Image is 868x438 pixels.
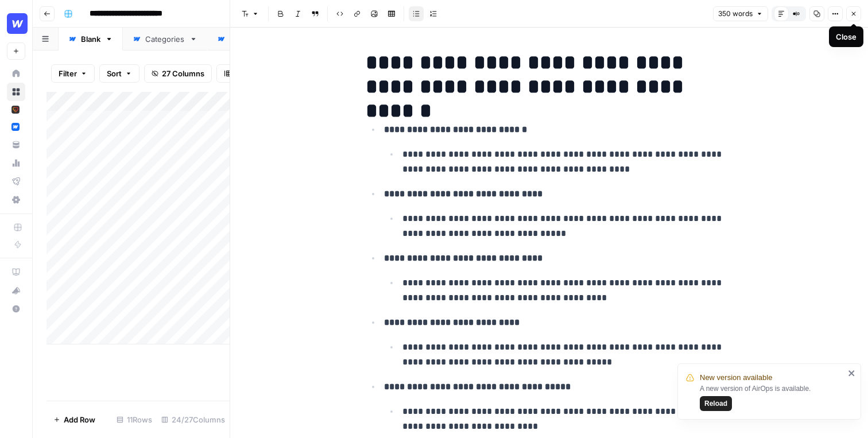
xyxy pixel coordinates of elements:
[7,9,25,38] button: Workspace: Webflow
[7,64,25,83] a: Home
[7,13,28,34] img: Webflow Logo
[700,383,844,411] div: A new version of AirOps is available.
[7,263,25,281] a: AirOps Academy
[59,28,123,51] a: Blank
[7,191,25,209] a: Settings
[81,33,100,45] div: Blank
[7,154,25,172] a: Usage
[46,410,102,429] button: Add Row
[99,64,139,83] button: Sort
[7,83,25,101] a: Browse
[11,106,20,114] img: x9pvq66k5d6af0jwfjov4in6h5zj
[157,410,230,429] div: 24/27 Columns
[162,68,204,79] span: 27 Columns
[123,28,207,51] a: Categories
[207,28,281,51] a: Authors
[145,33,185,45] div: Categories
[7,282,25,299] div: What's new?
[836,31,857,42] div: Close
[718,9,753,19] span: 350 words
[59,68,77,79] span: Filter
[713,6,768,21] button: 350 words
[848,369,856,378] button: close
[51,64,95,83] button: Filter
[7,281,25,300] button: What's new?
[704,398,727,409] span: Reload
[7,135,25,154] a: Your Data
[112,410,157,429] div: 11 Rows
[700,372,772,383] span: New version available
[144,64,212,83] button: 27 Columns
[700,396,732,411] button: Reload
[7,300,25,318] button: Help + Support
[11,123,20,131] img: a1pu3e9a4sjoov2n4mw66knzy8l8
[107,68,122,79] span: Sort
[7,172,25,191] a: Flightpath
[64,414,95,425] span: Add Row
